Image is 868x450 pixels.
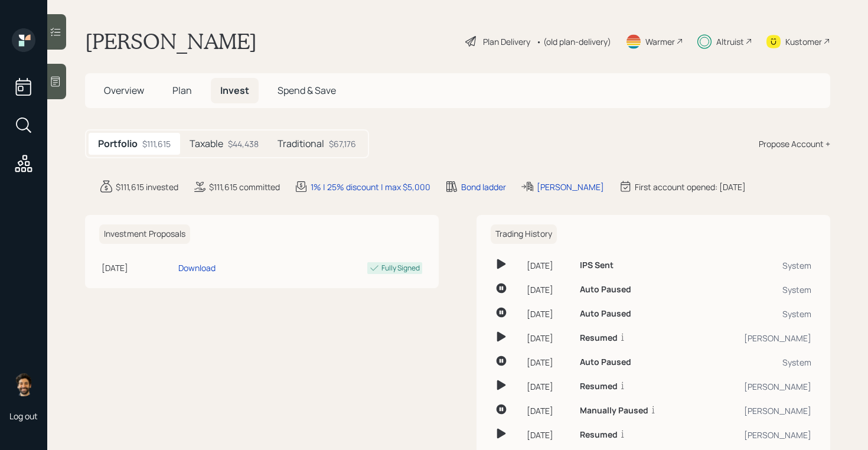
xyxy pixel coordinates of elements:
[278,84,336,97] span: Spend & Save
[580,285,631,295] h6: Auto Paused
[116,181,178,193] div: $111,615 invested
[381,263,420,273] div: Fully Signed
[104,84,144,97] span: Overview
[12,373,35,396] img: eric-schwartz-headshot.png
[785,35,822,48] div: Kustomer
[580,309,631,319] h6: Auto Paused
[645,35,675,48] div: Warmer
[716,35,744,48] div: Altruist
[527,405,570,417] div: [DATE]
[580,357,631,367] h6: Auto Paused
[580,260,614,270] h6: IPS Sent
[759,138,830,150] div: Propose Account +
[536,35,611,48] div: • (old plan-delivery)
[580,430,618,440] h6: Resumed
[85,28,257,54] h1: [PERSON_NAME]
[491,224,557,244] h6: Trading History
[527,259,570,272] div: [DATE]
[172,84,192,97] span: Plan
[708,308,811,320] div: System
[580,406,648,416] h6: Manually Paused
[527,283,570,296] div: [DATE]
[98,138,138,149] h5: Portfolio
[483,35,530,48] div: Plan Delivery
[708,332,811,344] div: [PERSON_NAME]
[527,429,570,441] div: [DATE]
[9,410,38,422] div: Log out
[209,181,280,193] div: $111,615 committed
[708,356,811,369] div: System
[635,181,746,193] div: First account opened: [DATE]
[580,381,618,392] h6: Resumed
[708,259,811,272] div: System
[329,138,356,150] div: $67,176
[142,138,171,150] div: $111,615
[527,332,570,344] div: [DATE]
[311,181,430,193] div: 1% | 25% discount | max $5,000
[278,138,324,149] h5: Traditional
[99,224,190,244] h6: Investment Proposals
[537,181,604,193] div: [PERSON_NAME]
[527,356,570,369] div: [DATE]
[527,308,570,320] div: [DATE]
[527,380,570,393] div: [DATE]
[461,181,506,193] div: Bond ladder
[228,138,259,150] div: $44,438
[102,262,174,274] div: [DATE]
[220,84,249,97] span: Invest
[580,333,618,343] h6: Resumed
[708,405,811,417] div: [PERSON_NAME]
[178,262,216,274] div: Download
[708,429,811,441] div: [PERSON_NAME]
[190,138,223,149] h5: Taxable
[708,283,811,296] div: System
[708,380,811,393] div: [PERSON_NAME]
